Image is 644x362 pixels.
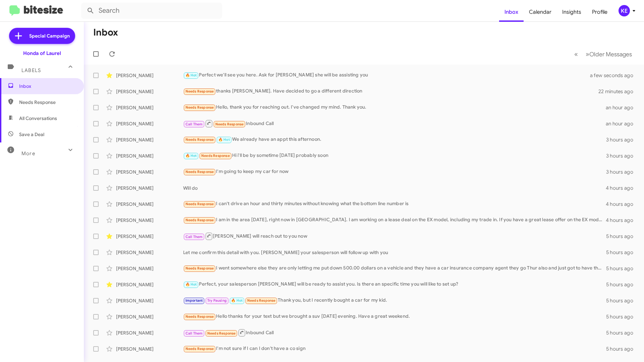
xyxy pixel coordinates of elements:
[183,168,606,176] div: I'm going to keep my car for now
[183,232,606,240] div: [PERSON_NAME] will reach out to you now
[185,235,203,239] span: Call Them
[19,83,76,89] span: Inbox
[499,2,524,22] a: Inbox
[606,329,639,336] div: 5 hours ago
[185,347,214,351] span: Needs Response
[185,89,214,94] span: Needs Response
[116,249,183,256] div: [PERSON_NAME]
[116,233,183,240] div: [PERSON_NAME]
[183,281,606,288] div: Perfect, your salesperson [PERSON_NAME] will be ready to assist you. Is there an specific time yo...
[606,297,639,304] div: 5 hours ago
[116,281,183,288] div: [PERSON_NAME]
[574,50,578,58] span: «
[570,47,582,61] button: Previous
[598,72,639,79] div: a few seconds ago
[183,249,606,256] div: Let me confirm this detail with you. [PERSON_NAME] your salesperson will follow up with you
[215,122,244,126] span: Needs Response
[606,120,639,127] div: an hour ago
[116,217,183,224] div: [PERSON_NAME]
[183,152,606,160] div: Hi i'll be by sometime [DATE] probably soon
[587,2,613,22] a: Profile
[183,87,598,95] div: thanks [PERSON_NAME]. Have decided to go a different direction
[183,216,606,224] div: I am in the area [DATE], right now in [GEOGRAPHIC_DATA]. I am working on a lease deal on the EX m...
[116,88,183,95] div: [PERSON_NAME]
[557,2,587,22] a: Insights
[116,313,183,320] div: [PERSON_NAME]
[598,88,639,95] div: 22 minutes ago
[606,153,639,159] div: 3 hours ago
[116,265,183,272] div: [PERSON_NAME]
[183,185,606,191] div: Will do
[23,50,61,57] div: Honda of Laurel
[21,150,35,157] span: More
[606,346,639,352] div: 5 hours ago
[619,5,630,16] div: KE
[183,104,606,111] div: Hello, thank you for reaching out. I've changed my mind. Thank you.
[183,297,606,304] div: Thank you, but I recently bought a car for my kid.
[116,120,183,127] div: [PERSON_NAME]
[116,201,183,207] div: [PERSON_NAME]
[613,5,637,16] button: KE
[116,346,183,352] div: [PERSON_NAME]
[185,331,203,336] span: Call Them
[183,328,606,337] div: Inbound Call
[116,297,183,304] div: [PERSON_NAME]
[9,28,75,44] a: Special Campaign
[116,136,183,143] div: [PERSON_NAME]
[183,71,598,79] div: Perfect we'll see you here. Ask for [PERSON_NAME] she will be assisting you
[19,99,76,106] span: Needs Response
[589,51,632,58] span: Older Messages
[116,329,183,336] div: [PERSON_NAME]
[185,314,214,319] span: Needs Response
[606,169,639,175] div: 3 hours ago
[185,170,214,174] span: Needs Response
[183,313,606,320] div: Hello thanks for your text but we brought a suv [DATE] evening. Have a great weekend.
[183,345,606,353] div: I'm not sure if I can I don't have a co sign
[201,154,230,158] span: Needs Response
[606,104,639,111] div: an hour ago
[606,217,639,224] div: 4 hours ago
[185,105,214,110] span: Needs Response
[29,33,70,39] span: Special Campaign
[183,119,606,128] div: Inbound Call
[183,136,606,143] div: We already have an appt this afternoon.
[19,131,44,138] span: Save a Deal
[185,282,197,287] span: 🔥 Hot
[207,331,236,336] span: Needs Response
[606,201,639,207] div: 4 hours ago
[93,27,118,38] h1: Inbox
[116,153,183,159] div: [PERSON_NAME]
[231,298,243,303] span: 🔥 Hot
[207,298,227,303] span: Try Pausing
[183,264,606,272] div: I went somewhere else they are only letting me put down 500.00 dollars on a vehicle and they have...
[606,136,639,143] div: 3 hours ago
[524,2,557,22] a: Calendar
[185,202,214,206] span: Needs Response
[185,154,197,158] span: 🔥 Hot
[185,137,214,142] span: Needs Response
[218,137,230,142] span: 🔥 Hot
[582,47,636,61] button: Next
[21,67,41,73] span: Labels
[116,169,183,175] div: [PERSON_NAME]
[116,72,183,79] div: [PERSON_NAME]
[586,50,589,58] span: »
[606,233,639,240] div: 5 hours ago
[116,104,183,111] div: [PERSON_NAME]
[19,115,57,122] span: All Conversations
[185,73,197,77] span: 🔥 Hot
[116,185,183,191] div: [PERSON_NAME]
[185,218,214,222] span: Needs Response
[606,185,639,191] div: 4 hours ago
[571,47,636,61] nav: Page navigation example
[81,3,222,19] input: Search
[247,298,276,303] span: Needs Response
[185,298,203,303] span: Important
[606,281,639,288] div: 5 hours ago
[183,200,606,208] div: I can't drive an hour and thirty minutes without knowing what the bottom line number is
[606,249,639,256] div: 5 hours ago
